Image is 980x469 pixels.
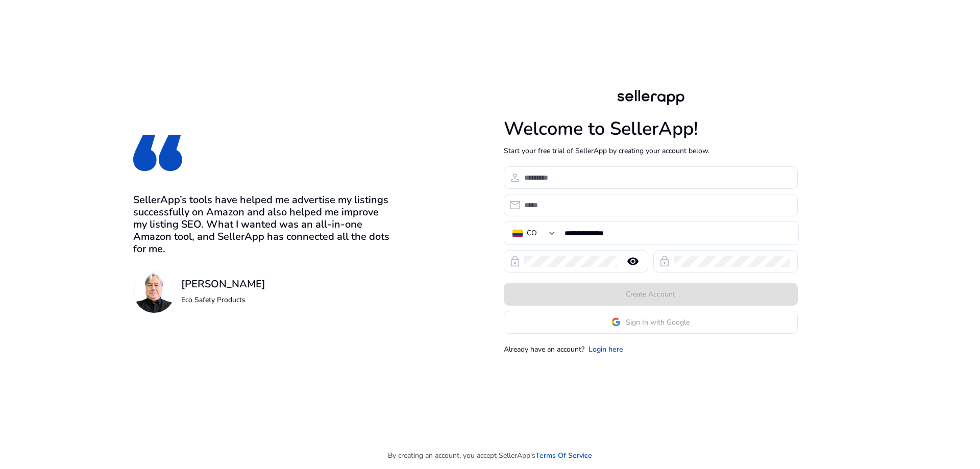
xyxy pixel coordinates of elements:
[133,194,395,255] h3: SellerApp’s tools have helped me advertise my listings successfully on Amazon and also helped me ...
[658,255,671,267] span: lock
[509,199,521,211] span: email
[504,118,798,140] h1: Welcome to SellerApp!
[527,228,537,239] div: CO
[509,171,521,184] span: person
[509,255,521,267] span: lock
[504,145,798,156] p: Start your free trial of SellerApp by creating your account below.
[535,450,592,461] a: Terms Of Service
[589,344,623,355] a: Login here
[181,278,265,290] h3: [PERSON_NAME]
[181,294,265,305] p: Eco Safety Products
[621,255,645,267] mat-icon: remove_red_eye
[504,344,584,355] p: Already have an account?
